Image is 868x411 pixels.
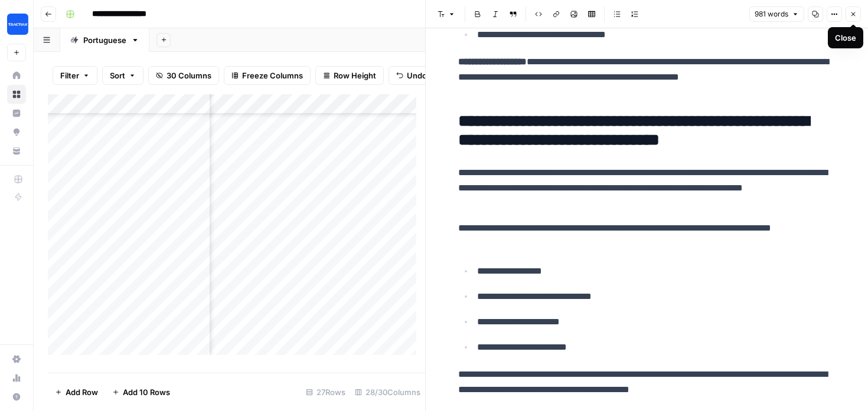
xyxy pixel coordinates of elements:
[102,66,143,85] button: Sort
[749,6,804,22] button: 981 words
[7,350,26,369] a: Settings
[105,383,177,402] button: Add 10 Rows
[7,123,26,142] a: Opportunities
[83,34,126,46] div: Portuguese
[123,386,170,398] span: Add 10 Rows
[66,386,98,398] span: Add Row
[7,9,26,39] button: Workspace: Tractian
[301,383,350,402] div: 27 Rows
[53,66,97,85] button: Filter
[407,70,427,81] span: Undo
[167,70,211,81] span: 30 Columns
[315,66,384,85] button: Row Height
[7,369,26,387] a: Usage
[224,66,311,85] button: Freeze Columns
[148,66,219,85] button: 30 Columns
[350,383,425,402] div: 28/30 Columns
[242,70,303,81] span: Freeze Columns
[7,14,28,35] img: Tractian Logo
[7,85,26,104] a: Browse
[334,70,376,81] span: Row Height
[110,70,125,81] span: Sort
[755,9,788,19] span: 981 words
[7,142,26,160] a: Your Data
[60,28,149,52] a: Portuguese
[7,66,26,85] a: Home
[389,66,435,85] button: Undo
[48,383,105,402] button: Add Row
[60,70,79,81] span: Filter
[7,104,26,123] a: Insights
[835,32,856,44] div: Close
[7,387,26,406] button: Help + Support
